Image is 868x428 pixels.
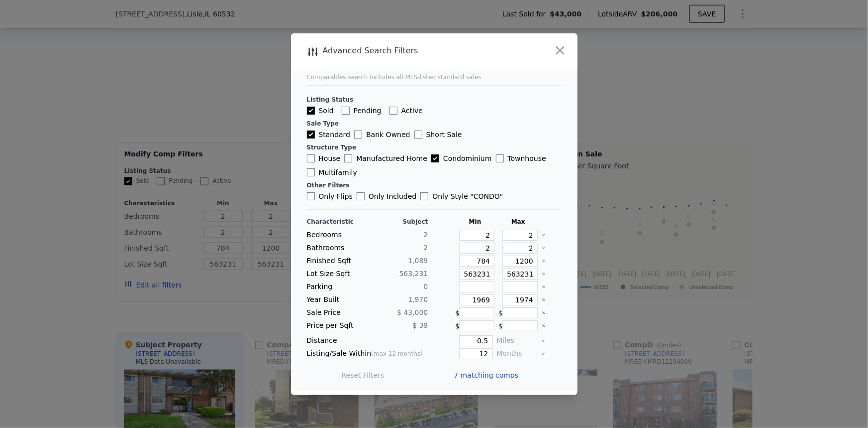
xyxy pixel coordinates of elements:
[497,335,537,346] div: Miles
[344,154,352,162] input: Manufactured Home
[499,320,538,331] div: $
[431,154,439,162] input: Condominium
[307,230,366,241] div: Bedrooms
[307,143,562,151] div: Structure Type
[307,335,428,346] div: Distance
[499,307,538,318] div: $
[307,307,366,318] div: Sale Price
[541,352,545,356] button: Clear
[389,106,423,116] label: Active
[542,233,546,237] button: Clear
[307,106,334,116] label: Sold
[542,311,546,315] button: Clear
[307,191,353,201] label: Only Flips
[496,153,546,163] label: Townhouse
[371,350,423,357] span: (max 12 months)
[399,270,428,278] span: 563,231
[496,154,504,162] input: Townhouse
[389,107,397,115] input: Active
[408,257,428,265] span: 1,089
[307,167,357,177] label: Multifamily
[307,256,366,267] div: Finished Sqft
[307,120,562,128] div: Sale Type
[397,308,428,316] span: $ 43,000
[307,96,562,104] div: Listing Status
[307,154,315,162] input: House
[424,231,428,239] span: 2
[354,131,362,139] input: Bank Owned
[307,348,428,359] div: Listing/Sale Within
[307,168,315,176] input: Multifamily
[307,181,562,189] div: Other Filters
[307,320,366,331] div: Price per Sqft
[412,321,428,329] span: $ 39
[408,295,428,303] span: 1,970
[342,107,350,115] input: Pending
[541,339,545,343] button: Clear
[542,285,546,289] button: Clear
[344,153,427,163] label: Manufactured Home
[307,282,366,292] div: Parking
[342,106,382,116] label: Pending
[357,191,416,201] label: Only Included
[342,370,385,380] button: Reset
[424,283,428,290] span: 0
[456,307,495,318] div: $
[420,191,503,201] label: Only Style " CONDO "
[542,298,546,302] button: Clear
[307,294,366,305] div: Year Built
[542,272,546,276] button: Clear
[354,130,410,140] label: Bank Owned
[456,320,495,331] div: $
[291,44,520,58] div: Advanced Search Filters
[497,348,537,359] div: Months
[307,73,562,81] div: Comparables search includes all MLS-listed standard sales
[307,269,366,280] div: Lot Size Sqft
[307,218,366,226] div: Characteristic
[307,130,351,140] label: Standard
[542,246,546,250] button: Clear
[414,130,462,140] label: Short Sale
[370,218,428,226] div: Subject
[456,218,495,226] div: Min
[431,153,491,163] label: Condominium
[542,259,546,263] button: Clear
[307,243,366,254] div: Bathrooms
[307,131,315,139] input: Standard
[542,324,546,328] button: Clear
[357,192,365,200] input: Only Included
[424,244,428,252] span: 2
[499,218,538,226] div: Max
[307,107,315,115] input: Sold
[420,192,428,200] input: Only Style "CONDO"
[307,192,315,200] input: Only Flips
[307,153,341,163] label: House
[454,370,519,380] span: 7 matching comps
[414,131,422,139] input: Short Sale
